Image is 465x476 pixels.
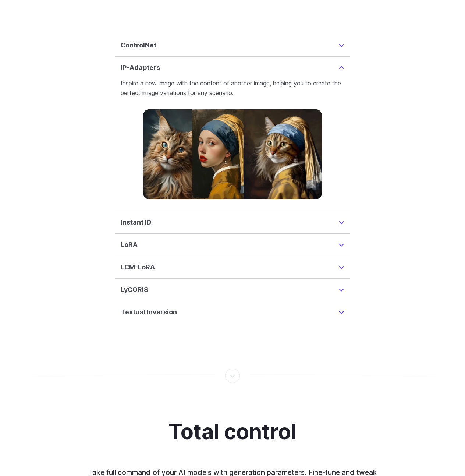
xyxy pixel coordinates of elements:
[121,63,344,73] summary: IP-Adapters
[121,63,160,73] h3: IP-Adapters
[168,420,297,444] h2: Total control
[121,217,344,228] summary: Instant ID
[121,40,344,50] summary: ControlNet
[121,40,156,50] h3: ControlNet
[121,285,148,295] h3: LyCORIS
[121,262,155,272] h3: LCM-LoRA
[121,307,177,317] h3: Textual Inversion
[121,79,344,98] p: Inspire a new image with the content of another image, helping you to create the perfect image va...
[121,262,344,272] summary: LCM-LoRA
[143,109,322,199] img: A painting of a woman with a pearl earring and a cat
[121,240,344,250] summary: LoRA
[121,285,344,295] summary: LyCORIS
[121,217,152,228] h3: Instant ID
[121,240,138,250] h3: LoRA
[121,307,344,317] summary: Textual Inversion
